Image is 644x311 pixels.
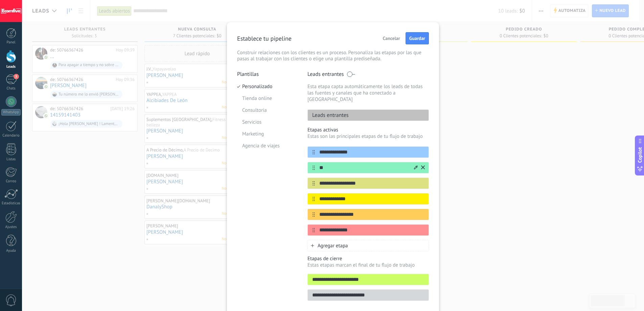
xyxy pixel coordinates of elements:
li: Servicios [237,116,297,128]
p: Plantillas [237,71,297,78]
p: Etapas activas [307,127,429,133]
p: Estas etapas marcan el final de tu flujo de trabajo [307,262,429,268]
p: Establece tu pipeline [237,35,292,42]
div: Ajustes [1,225,21,229]
div: Listas [1,157,21,162]
div: Ayuda [1,249,21,253]
button: Guardar [406,32,429,44]
div: Chats [1,86,21,91]
li: Consultoria [237,104,297,116]
div: Leads [1,65,21,69]
span: Copilot [637,147,643,163]
li: Tienda online [237,92,297,104]
p: Estas son las principales etapas de tu flujo de trabajo [307,133,429,140]
div: Correo [1,179,21,184]
li: Agencia de viajes [237,140,297,152]
li: Marketing [237,128,297,140]
button: Cancelar [380,33,403,43]
div: Estadísticas [1,201,21,206]
span: Agregar etapa [318,243,348,249]
p: Leads entrantes [308,112,349,119]
span: Cancelar [383,36,400,41]
p: Construir relaciones con los clientes es un proceso. Personaliza las etapas por las que pasas al ... [237,50,429,62]
p: Esta etapa capta automáticamente los leads de todas las fuentes y canales que ha conectado a [GEO... [307,83,429,103]
span: 3 [14,74,19,79]
div: WhatsApp [1,109,21,116]
li: Personalizado [237,81,297,92]
span: Guardar [409,36,425,41]
p: Etapas de cierre [307,255,429,262]
div: Calendario [1,133,21,138]
div: Panel [1,40,21,45]
p: Leads entrantes [307,71,344,78]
